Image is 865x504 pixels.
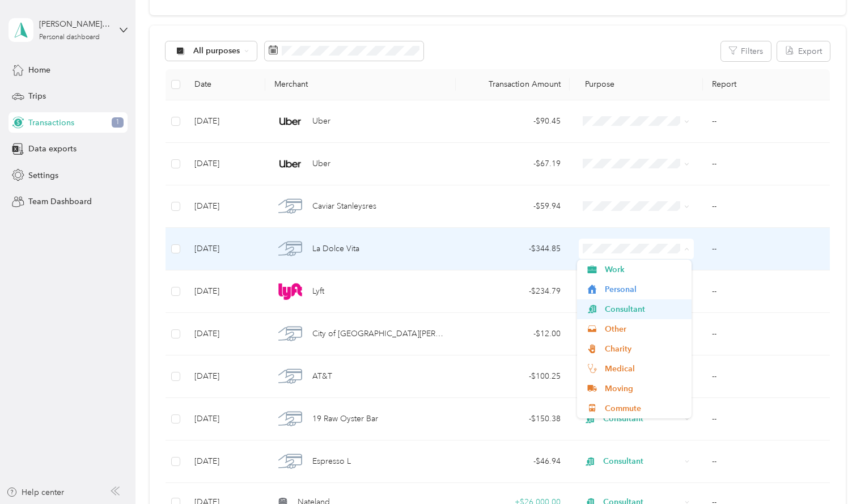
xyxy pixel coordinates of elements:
[703,100,830,143] td: --
[703,313,830,355] td: --
[185,313,265,355] td: [DATE]
[278,407,302,431] img: 19 Raw Oyster Bar
[278,152,302,176] img: Uber
[28,196,92,207] span: Team Dashboard
[185,185,265,228] td: [DATE]
[465,115,561,128] div: - $90.45
[721,41,771,61] button: Filters
[28,64,50,76] span: Home
[465,158,561,170] div: - $67.19
[312,158,330,170] span: Uber
[703,228,830,270] td: --
[185,69,265,100] th: Date
[193,47,240,55] span: All purposes
[185,228,265,270] td: [DATE]
[112,117,124,128] span: 1
[278,322,302,346] img: City of Santa Monica
[703,270,830,313] td: --
[465,285,561,298] div: - $234.79
[465,200,561,213] div: - $59.94
[777,41,830,61] button: Export
[312,370,332,383] span: AT&T
[265,69,455,100] th: Merchant
[802,441,865,504] iframe: Everlance-gr Chat Button Frame
[39,34,100,41] div: Personal dashboard
[703,441,830,483] td: --
[605,383,683,395] span: Moving
[28,90,46,102] span: Trips
[465,413,561,425] div: - $150.38
[185,100,265,143] td: [DATE]
[465,455,561,468] div: - $46.94
[465,370,561,383] div: - $100.25
[185,270,265,313] td: [DATE]
[312,243,359,255] span: La Dolce Vita
[605,323,683,335] span: Other
[312,115,330,128] span: Uber
[605,264,683,276] span: Work
[6,486,64,498] button: Help center
[185,143,265,185] td: [DATE]
[28,143,77,155] span: Data exports
[703,143,830,185] td: --
[278,109,302,133] img: Uber
[312,328,447,340] span: City of [GEOGRAPHIC_DATA][PERSON_NAME]
[603,455,681,468] span: Consultant
[703,398,830,441] td: --
[605,403,683,414] span: Commute
[312,285,324,298] span: Lyft
[278,194,302,218] img: Caviar Stanleysres
[312,455,351,468] span: Espresso L
[278,279,302,303] img: Lyft
[465,328,561,340] div: - $12.00
[456,69,570,100] th: Transaction Amount
[605,343,683,355] span: Charity
[579,79,614,89] span: Purpose
[28,117,74,129] span: Transactions
[465,243,561,255] div: - $344.85
[703,185,830,228] td: --
[703,355,830,398] td: --
[39,18,110,30] div: [PERSON_NAME][EMAIL_ADDRESS][PERSON_NAME][DOMAIN_NAME]
[703,69,830,100] th: Report
[312,200,376,213] span: Caviar Stanleysres
[312,413,378,425] span: 19 Raw Oyster Bar
[605,303,683,315] span: Consultant
[278,365,302,388] img: AT&T
[185,398,265,441] td: [DATE]
[185,355,265,398] td: [DATE]
[603,413,681,425] span: Consultant
[605,363,683,375] span: Medical
[185,441,265,483] td: [DATE]
[28,170,58,181] span: Settings
[605,283,683,295] span: Personal
[278,237,302,261] img: La Dolce Vita
[278,450,302,473] img: Espresso L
